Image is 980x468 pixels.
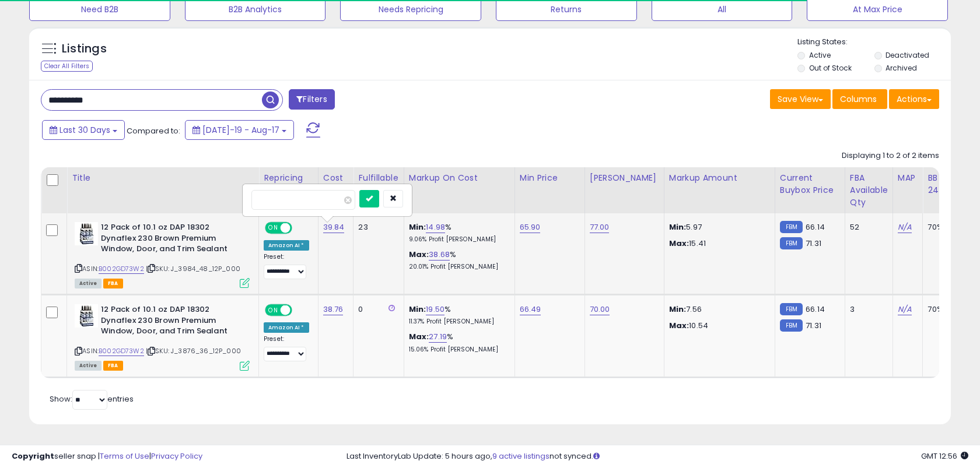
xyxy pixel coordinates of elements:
[520,172,580,184] div: Min Price
[72,172,254,184] div: Title
[264,172,313,184] div: Repricing
[127,125,180,136] span: Compared to:
[669,321,766,331] p: 10.54
[832,89,887,109] button: Columns
[409,318,506,326] p: 11.37% Profit [PERSON_NAME]
[885,50,929,60] label: Deactivated
[358,222,394,233] div: 23
[42,120,125,140] button: Last 30 Days
[780,221,803,233] small: FBM
[75,222,250,287] div: ASIN:
[898,304,912,315] a: N/A
[185,120,294,140] button: [DATE]-19 - Aug-17
[75,304,250,369] div: ASIN:
[103,361,123,371] span: FBA
[323,304,344,315] a: 38.76
[426,221,445,233] a: 14.98
[921,451,968,462] span: 2025-09-17 12:56 GMT
[409,332,506,353] div: %
[409,331,429,342] b: Max:
[806,304,825,315] span: 66.14
[323,221,345,233] a: 39.84
[429,331,447,343] a: 27.19
[62,41,107,57] h5: Listings
[850,304,884,315] div: 3
[266,305,281,315] span: ON
[850,222,884,233] div: 52
[520,221,541,233] a: 65.90
[75,361,101,371] span: All listings currently available for purchase on Amazon
[780,319,803,332] small: FBM
[889,89,939,109] button: Actions
[770,89,831,109] button: Save View
[264,253,309,279] div: Preset:
[264,240,309,251] div: Amazon AI *
[101,304,243,340] b: 12 Pack of 10.1 oz DAP 18302 Dynaflex 230 Brown Premium Window, Door, and Trim Sealant
[50,393,134,404] span: Show: entries
[928,172,970,196] div: BB Share 24h.
[409,263,506,271] p: 20.01% Profit [PERSON_NAME]
[850,172,888,209] div: FBA Available Qty
[809,50,831,60] label: Active
[264,322,309,333] div: Amazon AI *
[146,264,240,273] span: | SKU: J_3984_48_12P_000
[75,279,101,288] span: All listings currently available for purchase on Amazon
[842,150,939,161] div: Displaying 1 to 2 of 2 items
[409,221,426,233] b: Min:
[840,93,877,105] span: Columns
[75,304,98,328] img: 51rhgJUqr3L._SL40_.jpg
[885,63,917,73] label: Archived
[409,346,506,354] p: 15.06% Profit [PERSON_NAME]
[103,279,123,288] span: FBA
[669,304,687,315] strong: Min:
[806,320,821,331] span: 71.31
[146,346,241,356] span: | SKU: J_3876_36_12P_000
[780,303,803,315] small: FBM
[409,304,506,326] div: %
[409,304,426,315] b: Min:
[669,221,687,233] strong: Min:
[806,238,821,249] span: 71.31
[797,37,950,48] p: Listing States:
[289,89,334,110] button: Filters
[202,124,279,136] span: [DATE]-19 - Aug-17
[100,451,149,462] a: Terms of Use
[780,237,803,249] small: FBM
[290,305,309,315] span: OFF
[409,235,506,244] p: 9.06% Profit [PERSON_NAME]
[669,238,766,249] p: 15.41
[12,451,54,462] strong: Copyright
[358,172,398,196] div: Fulfillable Quantity
[809,63,852,73] label: Out of Stock
[669,222,766,233] p: 5.97
[41,61,93,72] div: Clear All Filters
[898,172,918,184] div: MAP
[590,221,610,233] a: 77.00
[780,172,840,196] div: Current Buybox Price
[264,335,309,361] div: Preset:
[669,238,689,249] strong: Max:
[323,172,349,184] div: Cost
[346,451,968,462] div: Last InventoryLab Update: 5 hours ago, not synced.
[590,304,610,315] a: 70.00
[358,304,394,315] div: 0
[898,221,912,233] a: N/A
[409,249,506,271] div: %
[99,264,144,274] a: B002GD73W2
[590,172,659,184] div: [PERSON_NAME]
[928,304,966,315] div: 70%
[492,451,549,462] a: 9 active listings
[409,222,506,244] div: %
[669,172,770,184] div: Markup Amount
[928,222,966,233] div: 70%
[429,249,450,261] a: 38.68
[669,304,766,315] p: 7.56
[151,451,202,462] a: Privacy Policy
[520,304,541,315] a: 66.49
[669,320,689,331] strong: Max:
[75,222,98,245] img: 51rhgJUqr3L._SL40_.jpg
[409,172,510,184] div: Markup on Cost
[426,304,444,315] a: 19.50
[60,124,110,136] span: Last 30 Days
[99,346,144,356] a: B002GD73W2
